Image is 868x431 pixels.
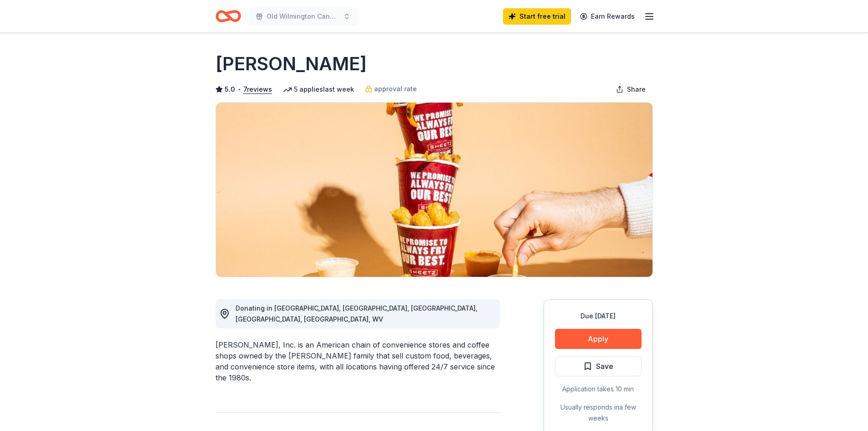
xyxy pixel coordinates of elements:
span: Share [627,84,646,95]
div: [PERSON_NAME], Inc. is an American chain of convenience stores and coffee shops owned by the [PER... [216,339,500,383]
h1: [PERSON_NAME] [216,51,367,77]
img: Image for Sheetz [216,103,652,277]
a: Earn Rewards [575,8,640,25]
button: Share [609,80,653,99]
span: Old Wilmington Candlelight Tour [267,11,339,22]
a: Home [216,5,241,27]
span: • [237,86,241,93]
button: Save [555,356,642,376]
span: 5.0 [225,84,235,95]
button: Old Wilmington Candlelight Tour [248,7,358,26]
button: 7reviews [243,84,272,95]
span: approval rate [374,83,417,94]
div: Due [DATE] [555,311,642,322]
div: 5 applies last week [283,84,354,95]
span: Save [596,360,613,372]
a: approval rate [365,83,417,94]
a: Start free trial [503,8,571,25]
button: Apply [555,329,642,349]
div: Application takes 10 min [555,384,642,395]
div: Usually responds in a few weeks [555,402,642,424]
span: Donating in [GEOGRAPHIC_DATA], [GEOGRAPHIC_DATA], [GEOGRAPHIC_DATA], [GEOGRAPHIC_DATA], [GEOGRAPH... [236,304,478,323]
